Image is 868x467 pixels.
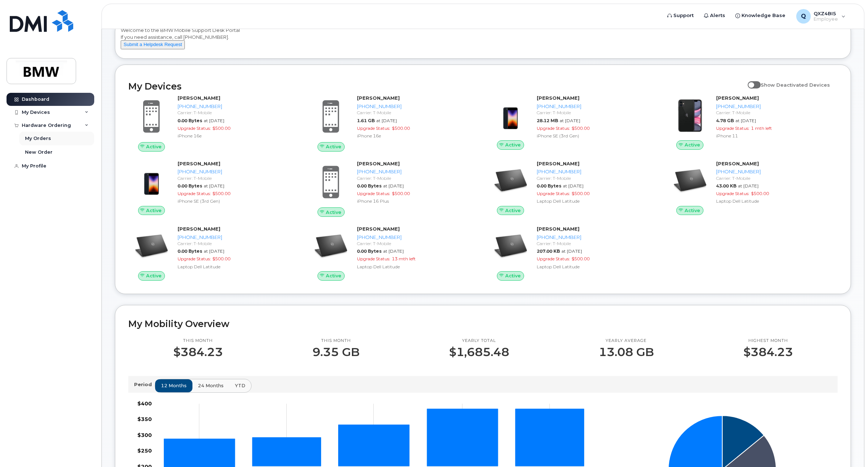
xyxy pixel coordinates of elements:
a: Submit a Helpdesk Request [121,41,185,47]
div: iPhone SE (3rd Gen) [178,198,296,204]
p: 9.35 GB [312,346,360,359]
span: 24 months [198,382,224,389]
span: Active [326,272,341,279]
strong: [PERSON_NAME] [537,161,580,166]
strong: [PERSON_NAME] [178,161,220,166]
span: at [DATE] [563,183,583,189]
a: Active[PERSON_NAME][PHONE_NUMBER]Carrier: T-Mobile0.00 Bytesat [DATE]Upgrade Status:$500.00iPhone... [128,160,299,215]
div: [PHONE_NUMBER] [537,168,655,175]
div: Carrier: T-Mobile [178,109,296,116]
div: Laptop Dell Latitude [178,264,296,270]
a: Active[PERSON_NAME][PHONE_NUMBER]Carrier: T-Mobile0.00 Bytesat [DATE]Upgrade Status:$500.00iPhone... [308,160,478,217]
div: Carrier: T-Mobile [357,240,475,247]
div: Carrier: T-Mobile [357,109,475,116]
a: Active[PERSON_NAME][PHONE_NUMBER]Carrier: T-Mobile0.00 Bytesat [DATE]Upgrade Status:$500.00Laptop... [128,226,299,281]
p: 13.08 GB [599,346,654,359]
span: Active [326,209,341,216]
span: 0.00 Bytes [537,183,561,189]
div: Carrier: T-Mobile [537,240,655,247]
span: $500.00 [751,191,769,196]
p: Yearly total [449,338,509,344]
tspan: $350 [137,416,152,423]
span: 0.00 Bytes [357,248,382,254]
div: iPhone SE (3rd Gen) [537,133,655,139]
span: at [DATE] [383,248,404,254]
span: Active [326,143,341,150]
div: Carrier: T-Mobile [178,240,296,247]
span: Show Deactivated Devices [761,82,830,88]
span: Upgrade Status: [537,256,570,261]
span: Active [146,143,162,150]
div: Welcome to the BMW Mobile Support Desk Portal If you need assistance, call [PHONE_NUMBER]. [121,27,845,56]
strong: [PERSON_NAME] [178,95,220,101]
div: QXZ4BI5 [791,9,851,24]
div: Carrier: T-Mobile [537,175,655,181]
a: Active[PERSON_NAME][PHONE_NUMBER]Carrier: T-Mobile1.61 GBat [DATE]Upgrade Status:$500.00iPhone 16e [308,95,478,151]
div: Carrier: T-Mobile [716,109,835,116]
strong: [PERSON_NAME] [357,161,400,166]
span: Active [146,207,162,214]
img: iPhone_11.jpg [673,98,707,133]
span: YTD [235,382,245,389]
span: Upgrade Status: [357,125,390,131]
strong: [PERSON_NAME] [716,95,759,101]
div: [PHONE_NUMBER] [537,234,655,241]
span: Active [146,272,162,279]
span: Upgrade Status: [357,191,390,196]
span: 0.00 Bytes [357,183,382,189]
h2: My Mobility Overview [128,318,838,329]
span: Active [505,141,521,148]
div: Carrier: T-Mobile [716,175,835,181]
span: at [DATE] [738,183,759,189]
span: $500.00 [212,125,231,131]
a: Support [662,8,699,23]
strong: [PERSON_NAME] [357,95,400,101]
a: Knowledge Base [730,8,790,23]
div: [PHONE_NUMBER] [357,168,475,175]
div: Carrier: T-Mobile [178,175,296,181]
span: Knowledge Base [742,12,785,19]
img: image20231002-3703462-5yl90i.jpeg [313,229,348,264]
img: image20231002-3703462-1angbar.jpeg [134,164,169,199]
span: Active [685,207,700,214]
div: iPhone 16 Plus [357,198,475,204]
span: at [DATE] [204,183,224,189]
span: $500.00 [212,191,231,196]
p: This month [312,338,360,344]
h2: My Devices [128,81,744,92]
span: $500.00 [212,256,231,261]
span: 1.61 GB [357,118,375,123]
a: Active[PERSON_NAME][PHONE_NUMBER]Carrier: T-Mobile28.12 MBat [DATE]Upgrade Status:$500.00iPhone S... [487,95,658,150]
p: Yearly average [599,338,654,344]
span: $500.00 [572,191,590,196]
iframe: Messenger Launcher [836,435,863,462]
div: [PHONE_NUMBER] [537,103,655,110]
tspan: $250 [137,448,152,454]
span: at [DATE] [561,248,582,254]
span: QXZ4BI5 [814,11,838,16]
span: $500.00 [572,256,590,261]
div: [PHONE_NUMBER] [716,168,835,175]
span: $500.00 [392,125,410,131]
span: at [DATE] [383,183,404,189]
a: Active[PERSON_NAME][PHONE_NUMBER]Carrier: T-Mobile207.00 KBat [DATE]Upgrade Status:$500.00Laptop ... [487,226,658,281]
a: Active[PERSON_NAME][PHONE_NUMBER]Carrier: T-Mobile4.78 GBat [DATE]Upgrade Status:1 mth leftiPhone 11 [667,95,838,150]
span: Employee [814,16,838,22]
span: 43.00 KB [716,183,736,189]
span: 0.00 Bytes [178,248,202,254]
img: image20231002-3703462-5yl90i.jpeg [493,229,528,264]
p: $1,685.48 [449,346,509,359]
img: image20231002-3703462-5yl90i.jpeg [134,229,169,264]
p: Period [134,381,155,388]
span: Upgrade Status: [178,191,211,196]
span: 28.12 MB [537,118,558,123]
a: Alerts [699,8,730,23]
tspan: $300 [137,432,152,438]
a: Active[PERSON_NAME][PHONE_NUMBER]Carrier: T-Mobile43.00 KBat [DATE]Upgrade Status:$500.00Laptop D... [667,160,838,215]
span: 1 mth left [751,125,772,131]
span: at [DATE] [735,118,756,123]
span: Active [685,141,700,148]
div: [PHONE_NUMBER] [357,234,475,241]
span: Upgrade Status: [716,125,749,131]
span: $500.00 [392,191,410,196]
